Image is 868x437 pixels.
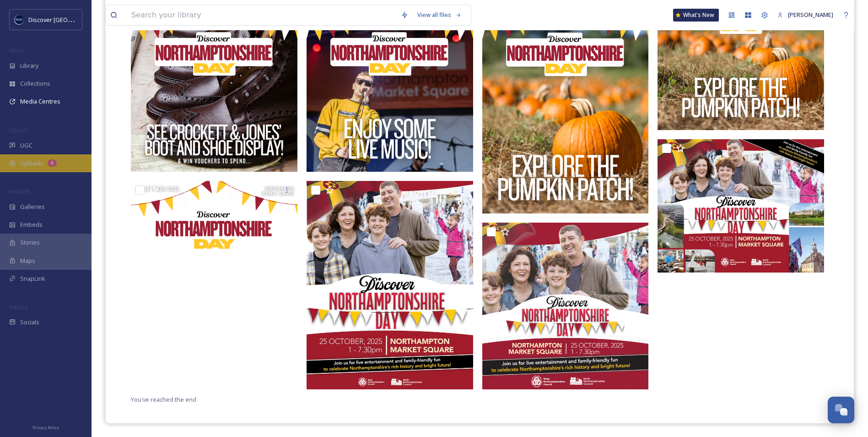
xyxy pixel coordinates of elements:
span: Uploads [20,159,43,168]
img: NN Day Templates - Square (8).png [131,181,297,348]
span: Maps [20,257,35,265]
div: 6 [48,159,57,167]
span: Socials [20,318,39,327]
span: [PERSON_NAME] [788,11,833,19]
span: SnapLink [20,274,45,283]
img: ND-1080x1080-1-1080x1080.png [482,223,649,389]
button: Open Chat [828,397,854,423]
span: UGC [20,141,32,150]
a: View all files [413,6,466,24]
span: Library [20,61,38,70]
span: Embeds [20,220,43,229]
span: You've reached the end [131,395,196,404]
a: What's New [673,9,719,22]
img: 1500x1200 Northamptonshire day (1).jpg [658,139,824,273]
span: COLLECT [9,127,29,134]
span: SOCIALS [9,304,27,311]
span: Privacy Policy [32,425,59,431]
img: Untitled%20design%20%282%29.png [15,15,24,24]
img: NN Day Templates - Square (10).png [131,5,297,172]
img: NN Day Templates - Square (Instagram Post (45)).png [482,5,649,213]
span: Stories [20,238,40,247]
span: WIDGETS [9,188,30,195]
input: Search your library [127,5,396,25]
a: [PERSON_NAME] [773,6,838,24]
img: 1200x1500 northamptonshire day.jpg [307,181,473,389]
span: Galleries [20,202,45,211]
img: NN Day Templates - Square (11).png [307,5,473,172]
span: Discover [GEOGRAPHIC_DATA] [28,15,112,24]
span: Media Centres [20,97,60,106]
span: Collections [20,79,50,88]
span: MEDIA [9,47,25,54]
a: Privacy Policy [32,421,59,432]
